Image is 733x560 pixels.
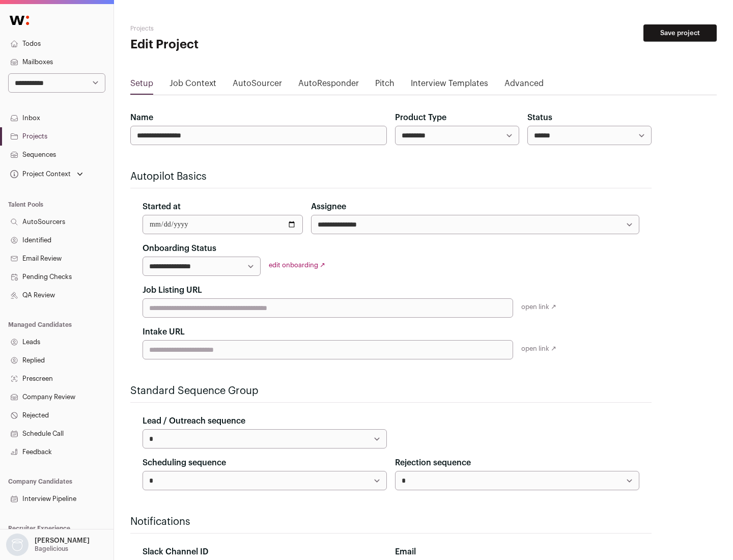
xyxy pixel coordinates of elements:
[395,546,639,558] div: Email
[4,534,92,556] button: Open dropdown
[643,24,717,42] button: Save project
[8,167,85,181] button: Open dropdown
[311,201,346,213] label: Assignee
[527,111,552,124] label: Status
[504,77,544,94] a: Advanced
[130,37,326,53] h1: Edit Project
[4,10,35,31] img: Wellfound
[395,457,471,469] label: Rejection sequence
[269,262,325,268] a: edit onboarding ↗
[143,242,216,255] label: Onboarding Status
[411,77,488,94] a: Interview Templates
[170,77,216,94] a: Job Context
[233,77,282,94] a: AutoSourcer
[375,77,394,94] a: Pitch
[130,384,652,398] h2: Standard Sequence Group
[6,534,29,556] img: nopic.png
[35,537,90,545] p: [PERSON_NAME]
[130,77,153,94] a: Setup
[143,326,185,338] label: Intake URL
[143,201,181,213] label: Started at
[143,457,226,469] label: Scheduling sequence
[130,515,652,529] h2: Notifications
[298,77,359,94] a: AutoResponder
[130,170,652,184] h2: Autopilot Basics
[395,111,446,124] label: Product Type
[143,546,208,558] label: Slack Channel ID
[130,111,153,124] label: Name
[8,170,71,178] div: Project Context
[130,24,326,33] h2: Projects
[143,415,245,427] label: Lead / Outreach sequence
[35,545,68,553] p: Bagelicious
[143,284,202,296] label: Job Listing URL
